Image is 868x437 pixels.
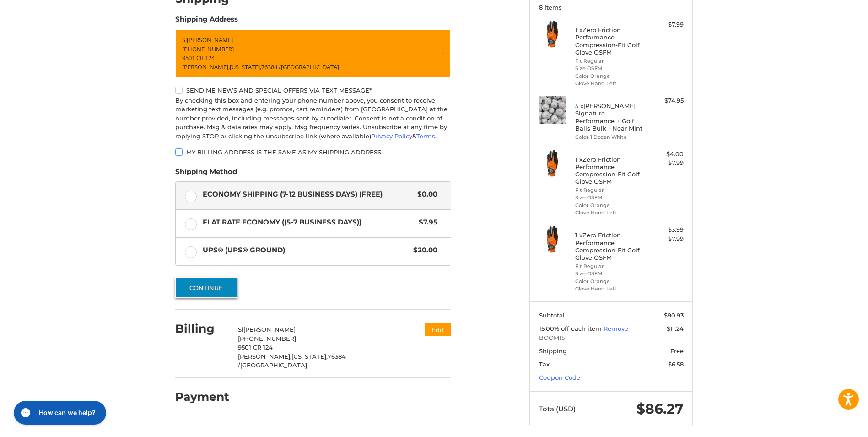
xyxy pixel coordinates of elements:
[604,325,628,332] a: Remove
[414,217,437,228] span: $7.95
[575,65,645,72] li: Size OSFM
[175,96,451,141] div: By checking this box and entering your phone number above, you consent to receive marketing text ...
[175,148,451,156] label: My billing address is the same as my shipping address.
[182,54,215,62] span: 9501 CR 124
[575,202,645,209] li: Color Orange
[668,361,684,368] span: $6.58
[647,20,684,29] div: $7.99
[575,285,645,293] li: Glove Hand Left
[647,158,684,168] div: $7.99
[575,262,645,270] li: Fit Regular
[647,150,684,159] div: $4.00
[175,87,451,94] label: Send me news and special offers via text message*
[203,189,413,200] span: Economy Shipping (7-12 Business Days) (Free)
[575,26,645,56] h4: 1 x Zero Friction Performance Compression-Fit Golf Glove OSFM
[647,235,684,244] div: $7.99
[425,323,451,336] button: Edit
[409,245,437,256] span: $20.00
[575,133,645,141] li: Color 1 Dozen White
[670,347,684,355] span: Free
[575,57,645,65] li: Fit Regular
[175,322,229,336] h2: Billing
[238,344,273,351] span: 9501 CR 124
[175,277,237,298] button: Continue
[243,326,296,333] span: [PERSON_NAME]
[175,29,451,78] a: Enter or select a different address
[539,4,684,11] h3: 8 Items
[575,102,645,132] h4: 5 x [PERSON_NAME] Signature Performance + Golf Balls Bulk - Near Mint
[664,325,684,332] span: -$11.24
[575,72,645,80] li: Color Orange
[182,36,187,44] span: Si
[539,374,580,381] a: Coupon Code
[575,194,645,202] li: Size OSFM
[575,186,645,194] li: Fit Regular
[175,14,238,29] legend: Shipping Address
[539,361,550,368] span: Tax
[203,217,415,228] span: Flat Rate Economy ((5-7 Business Days))
[575,209,645,217] li: Glove Hand Left
[182,63,230,71] span: [PERSON_NAME],
[575,156,645,186] h4: 1 x Zero Friction Performance Compression-Fit Golf Glove OSFM
[261,63,281,71] span: 76384 /
[281,63,339,71] span: [GEOGRAPHIC_DATA]
[539,311,565,319] span: Subtotal
[291,353,328,360] span: [US_STATE],
[539,404,576,413] span: Total (USD)
[238,326,243,333] span: Si
[575,270,645,278] li: Size OSFM
[539,333,684,343] span: BOOM15
[647,96,684,105] div: $74.95
[413,189,437,200] span: $0.00
[182,45,234,53] span: [PHONE_NUMBER]
[539,325,604,332] span: 15.00% off each item
[175,390,229,404] h2: Payment
[203,245,409,256] span: UPS® (UPS® Ground)
[539,347,567,355] span: Shipping
[9,398,109,428] iframe: Gorgias live chat messenger
[175,167,237,181] legend: Shipping Method
[230,63,261,71] span: [US_STATE],
[238,353,291,360] span: [PERSON_NAME],
[575,80,645,87] li: Glove Hand Left
[240,361,307,369] span: [GEOGRAPHIC_DATA]
[664,311,684,319] span: $90.93
[647,225,684,235] div: $3.99
[416,132,435,140] a: Terms
[187,36,233,44] span: [PERSON_NAME]
[793,412,868,437] iframe: Google Customer Reviews
[575,231,645,261] h4: 1 x Zero Friction Performance Compression-Fit Golf Glove OSFM
[371,132,412,140] a: Privacy Policy
[238,335,296,342] span: [PHONE_NUMBER]
[636,400,684,417] span: $86.27
[575,278,645,285] li: Color Orange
